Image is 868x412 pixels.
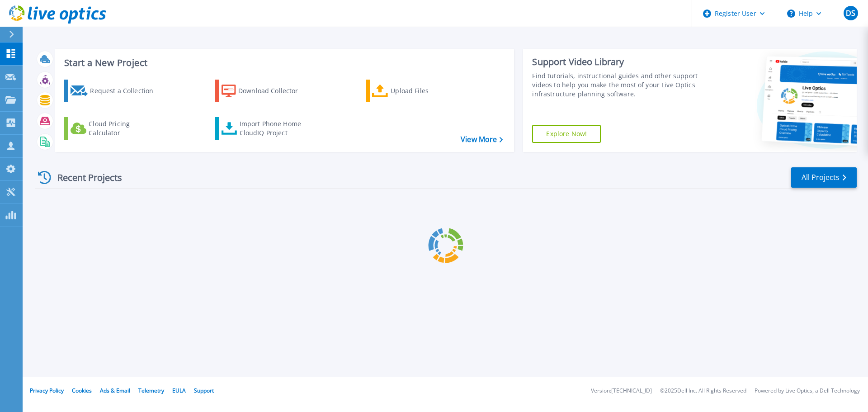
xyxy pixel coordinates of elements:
a: Telemetry [138,387,164,394]
div: Recent Projects [35,166,134,189]
li: © 2025 Dell Inc. All Rights Reserved [660,388,746,394]
a: Support [194,387,214,394]
a: Explore Now! [532,125,601,143]
li: Version: [TECHNICAL_ID] [591,388,652,394]
h3: Start a New Project [64,58,503,68]
a: Ads & Email [100,387,130,394]
a: Cookies [72,387,92,394]
div: Support Video Library [532,56,702,68]
a: Request a Collection [64,80,165,102]
div: Find tutorials, instructional guides and other support videos to help you make the most of your L... [532,71,702,99]
a: Upload Files [366,80,467,102]
div: Cloud Pricing Calculator [89,119,161,137]
a: All Projects [791,167,857,188]
div: Import Phone Home CloudIQ Project [240,119,310,137]
div: Request a Collection [90,82,162,100]
div: Upload Files [391,82,463,100]
a: Privacy Policy [30,387,64,394]
div: Download Collector [238,82,311,100]
a: Download Collector [215,80,316,102]
a: EULA [172,387,186,394]
li: Powered by Live Optics, a Dell Technology [755,388,860,394]
a: Cloud Pricing Calculator [64,117,165,140]
a: View More [461,135,503,144]
span: DS [846,9,855,17]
